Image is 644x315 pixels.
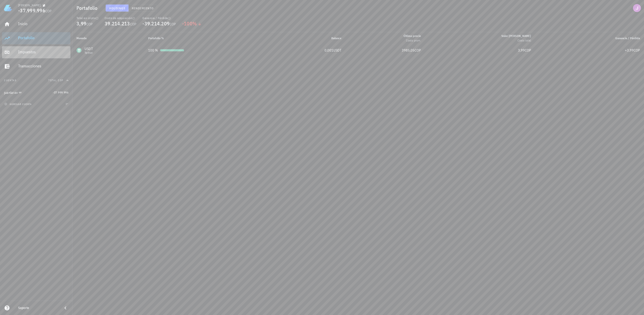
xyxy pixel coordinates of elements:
div: Costo de adquisición [105,16,136,20]
th: Ganancia / Pérdida: Sin ordenar. Pulse para ordenar de forma ascendente. [535,32,644,44]
div: Último precio [404,34,421,38]
button: Rendimiento [129,5,157,12]
span: agregar cuenta [5,103,32,106]
div: Transacciones [18,64,68,68]
span: 39.214.213 [105,20,130,27]
a: Portafolio [2,32,70,44]
div: [PERSON_NAME] [18,3,41,7]
div: Valor [PERSON_NAME] [501,34,531,38]
span: 0,001 [325,48,333,53]
div: Costo total [501,38,531,43]
img: LedgiFi [4,4,12,12]
h1: Portafolio [76,4,100,12]
th: Balance: Sin ordenar. Pulse para ordenar de forma ascendente. [273,32,345,44]
span: -39.214.209 [142,20,170,27]
a: Impuestos [2,46,70,58]
span: 3,99 [76,20,86,27]
span: +3,99 [625,48,634,53]
span: COP [415,48,421,53]
div: avatar [633,4,641,12]
span: Balance [331,36,341,40]
span: -37.999.996 [18,7,45,14]
div: Tether [85,51,93,54]
div: Impuestos [18,50,68,54]
button: Holdings [106,5,129,12]
span: COP [130,22,137,26]
div: 100 % [148,48,158,53]
span: 3985,05 [402,48,415,53]
span: COP [170,22,176,26]
button: agregar cuenta [3,102,34,107]
span: Ganancia / Pérdida [615,36,640,40]
div: Portafolio [18,35,68,40]
button: CuentasTotal COP [2,74,70,86]
div: USDT-icon [76,48,82,53]
span: Total COP [48,79,63,82]
span: Rendimiento [132,6,154,10]
span: COP [634,48,640,53]
div: Costo prom. [404,38,421,43]
span: USDT [333,48,341,53]
th: Moneda [72,32,144,44]
div: juanlarax [4,91,18,95]
span: COP [86,22,93,26]
span: Moneda [76,36,87,40]
span: COP [45,9,52,13]
span: COP [525,48,531,53]
div: USDT [85,46,93,51]
span: % [192,20,197,27]
div: Total en cripto [76,16,99,20]
div: Inicio [18,21,68,26]
span: Portafolio % [148,36,164,40]
a: Transacciones [2,60,70,72]
span: Holdings [109,6,126,10]
span: -37.999.996 [53,91,68,94]
a: juanlarax -37.999.996 [2,86,70,99]
a: Inicio [2,18,70,30]
th: Portafolio %: Sin ordenar. Pulse para ordenar de forma ascendente. [144,32,273,44]
span: 3,99 [518,48,525,53]
div: -100 [182,21,202,26]
div: Ganancia / Pérdida [142,16,176,20]
div: Soporte [18,306,58,310]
